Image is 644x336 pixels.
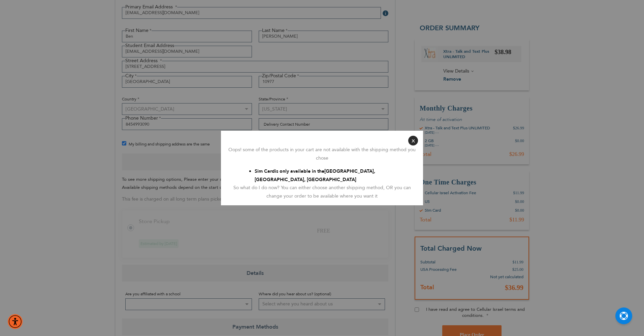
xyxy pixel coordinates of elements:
[255,168,375,183] span: [GEOGRAPHIC_DATA], [GEOGRAPHIC_DATA], [GEOGRAPHIC_DATA]
[275,168,324,174] span: is only available in the
[226,184,418,200] div: So what do I do now? You can either choose another shipping method, OR you can change your order ...
[255,168,275,174] span: Sim Card
[8,314,23,329] div: Accessibility Menu
[226,146,418,162] div: Oops! some of the products in your cart are not available with the shipping method you chose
